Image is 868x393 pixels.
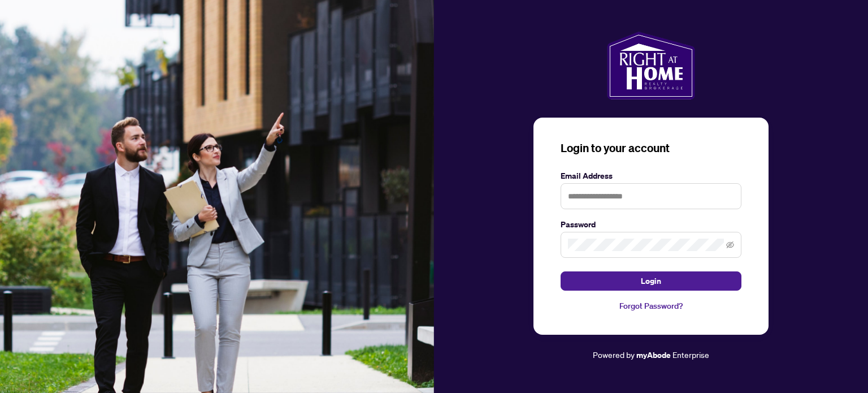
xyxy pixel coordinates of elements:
img: ma-logo [607,32,695,100]
span: eye-invisible [726,241,734,249]
a: myAbode [636,349,671,361]
label: Email Address [561,170,741,182]
span: Enterprise [672,349,709,360]
label: Password [561,218,741,231]
span: Powered by [593,349,635,360]
a: Forgot Password? [561,300,741,312]
h3: Login to your account [561,140,741,156]
span: Login [641,272,661,290]
button: Login [561,271,741,291]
